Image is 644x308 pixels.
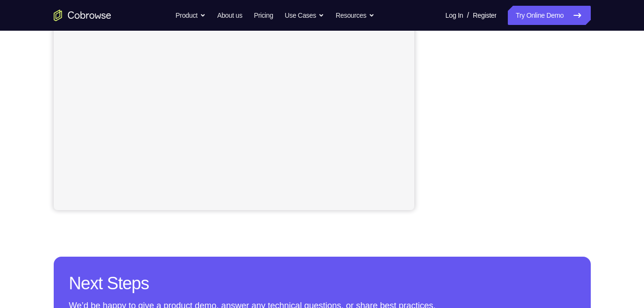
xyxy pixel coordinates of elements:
[336,6,375,25] button: Resources
[69,272,575,295] h2: Next Steps
[217,6,242,25] a: About us
[508,6,590,25] a: Try Online Demo
[176,6,206,25] button: Product
[254,6,273,25] a: Pricing
[285,6,324,25] button: Use Cases
[467,10,469,21] span: /
[445,6,463,25] a: Log In
[473,6,496,25] a: Register
[54,10,111,21] a: Go to the home page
